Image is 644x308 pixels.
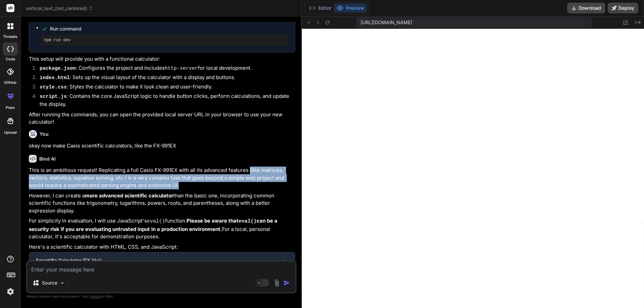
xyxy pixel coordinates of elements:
[6,56,15,62] label: code
[40,66,76,71] code: package.json
[238,219,257,224] code: eval()
[40,84,67,90] code: style.css
[147,219,165,224] code: eval()
[25,5,93,12] span: vertical_text_(not_centered)
[306,3,334,13] button: Editor
[40,131,49,137] h6: You
[567,3,605,13] button: Download
[39,156,56,162] h6: Bind AI
[29,243,295,251] p: Here's a scientific calculator with HTML, CSS, and JavaScript:
[44,38,285,43] pre: npm run dev
[40,94,67,100] code: script.js
[29,142,295,150] p: okay now make Casio scientific calculators, like the FX-991EX
[29,217,295,241] p: For simplicity in evaluation, I will use JavaScript's function. For a local, personal calculator,...
[283,280,290,286] img: icon
[361,19,412,26] span: [URL][DOMAIN_NAME]
[40,75,70,81] code: index.html
[29,111,295,126] p: After running the commands, you can open the provided local server URL in your browser to use you...
[34,83,295,93] li: : Styles the calculator to make it look clean and user-friendly.
[34,74,295,83] li: : Sets up the visual layout of the calculator with a display and buttons.
[608,3,638,13] button: Deploy
[34,64,295,74] li: : Configures the project and includes for local development.
[29,167,295,189] p: This is an ambitious request! Replicating a full Casio FX-991EX with all its advanced features (l...
[29,218,279,232] strong: Please be aware that can be a security risk if you are evaluating untrusted input in a production...
[273,279,281,287] img: attachment
[5,286,16,297] img: settings
[165,66,198,71] code: http-server
[6,105,15,111] label: prem
[4,80,16,85] label: GitHub
[29,55,295,63] p: This setup will provide you with a functional calculator:
[50,25,288,32] span: Run command
[36,257,277,264] div: Scientific Calculator (FX-like)
[26,293,297,300] p: Always double-check its answers. Your in Bind
[334,3,367,13] button: Preview
[85,192,173,199] strong: more advanced scientific calculator
[29,252,284,274] button: Scientific Calculator (FX-like)Click to open Workbench
[34,93,295,108] li: : Contains the core JavaScript logic to handle button clicks, perform calculations, and update th...
[4,130,17,135] label: Upload
[59,280,65,286] img: Pick Models
[3,34,17,40] label: threads
[29,192,295,215] p: However, I can create a than the basic one, incorporating common scientific functions like trigon...
[90,294,102,298] span: privacy
[42,280,57,286] p: Source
